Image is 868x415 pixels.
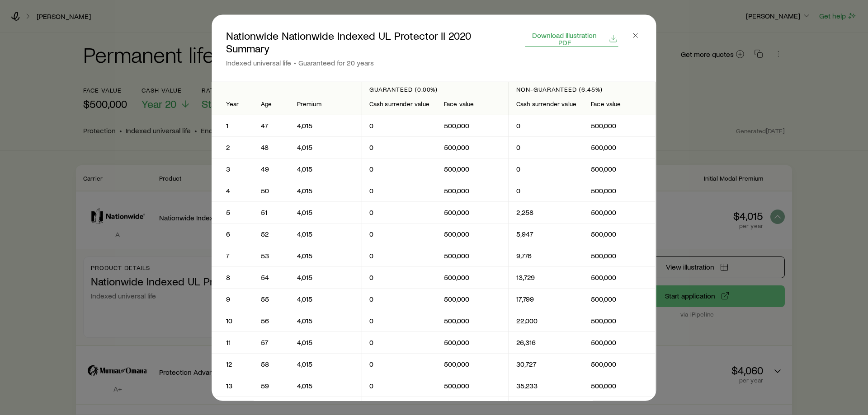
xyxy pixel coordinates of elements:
p: 500,000 [591,338,649,347]
p: 4,015 [297,294,354,303]
p: 0 [369,381,429,390]
p: 30,727 [516,359,576,368]
p: 54 [261,273,283,282]
p: 0 [369,229,429,238]
p: 500,000 [591,143,649,152]
p: 13,729 [516,273,576,282]
p: 0 [516,164,576,173]
p: 53 [261,251,283,260]
div: Premium [297,100,354,107]
p: 0 [369,208,429,217]
p: 9 [226,294,239,303]
p: 0 [516,186,576,195]
p: 13 [226,381,239,390]
p: 4,015 [297,164,354,173]
p: 48 [261,143,283,152]
p: 17,799 [516,294,576,303]
p: 58 [261,359,283,368]
p: 56 [261,316,283,325]
p: Nationwide Nationwide Indexed UL Protector II 2020 Summary [226,29,514,54]
p: 500,000 [591,381,649,390]
button: Download illustration PDF [525,31,618,47]
p: 11 [226,338,239,347]
p: 4,015 [297,186,354,195]
p: 0 [369,143,429,152]
p: 4,015 [297,229,354,238]
p: 500,000 [444,338,501,347]
p: 49 [261,164,283,173]
p: 500,000 [444,359,501,368]
p: 0 [369,338,429,347]
div: Year [226,100,239,107]
p: 57 [261,338,283,347]
p: Guaranteed (0.00%) [369,85,501,93]
p: 0 [369,251,429,260]
p: 500,000 [591,273,649,282]
p: 0 [369,164,429,173]
p: Indexed universal life Guaranteed for 20 years [226,58,514,67]
p: 3 [226,164,239,173]
p: 35,233 [516,381,576,390]
p: 7 [226,251,239,260]
p: 0 [516,143,576,152]
p: 47 [261,121,283,130]
p: 6 [226,229,239,238]
p: 500,000 [444,229,501,238]
p: 500,000 [444,294,501,303]
p: 4,015 [297,359,354,368]
p: 500,000 [444,208,501,217]
div: Age [261,100,283,107]
p: 0 [369,316,429,325]
p: 12 [226,359,239,368]
p: 0 [369,359,429,368]
p: 4,015 [297,208,354,217]
p: 500,000 [591,121,649,130]
p: 4 [226,186,239,195]
p: 500,000 [591,251,649,260]
p: 500,000 [591,229,649,238]
p: 0 [369,186,429,195]
p: 500,000 [591,208,649,217]
div: Face value [591,100,649,107]
div: Face value [444,100,501,107]
p: 55 [261,294,283,303]
p: 500,000 [444,186,501,195]
p: 4,015 [297,316,354,325]
p: 4,015 [297,338,354,347]
p: 500,000 [591,359,649,368]
p: 500,000 [591,294,649,303]
p: 500,000 [591,316,649,325]
p: 0 [369,273,429,282]
p: 2,258 [516,208,576,217]
p: 500,000 [591,186,649,195]
p: 52 [261,229,283,238]
p: 0 [369,294,429,303]
p: 5,947 [516,229,576,238]
p: 4,015 [297,273,354,282]
p: Non-guaranteed (6.45%) [516,85,648,93]
div: Cash surrender value [369,100,429,107]
p: 500,000 [444,143,501,152]
span: Download illustration PDF [526,31,604,46]
p: 5 [226,208,239,217]
p: 500,000 [591,164,649,173]
p: 500,000 [444,164,501,173]
p: 500,000 [444,273,501,282]
p: 51 [261,208,283,217]
p: 4,015 [297,121,354,130]
p: 8 [226,273,239,282]
p: 22,000 [516,316,576,325]
p: 50 [261,186,283,195]
p: 4,015 [297,381,354,390]
p: 1 [226,121,239,130]
p: 500,000 [444,251,501,260]
p: 500,000 [444,121,501,130]
p: 0 [369,121,429,130]
p: 500,000 [444,381,501,390]
p: 10 [226,316,239,325]
p: 500,000 [444,316,501,325]
p: 9,776 [516,251,576,260]
p: 26,316 [516,338,576,347]
p: 4,015 [297,143,354,152]
p: 59 [261,381,283,390]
